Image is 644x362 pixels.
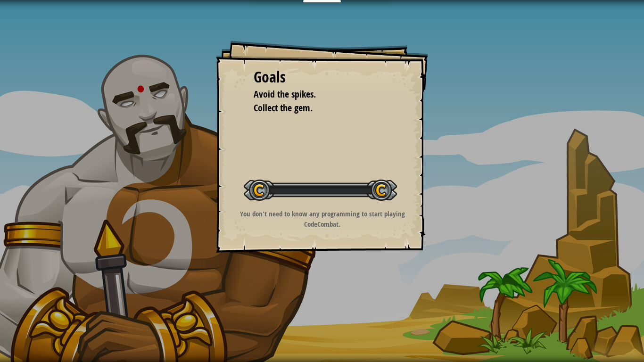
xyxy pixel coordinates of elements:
[228,209,417,229] p: You don't need to know any programming to start playing CodeCombat.
[254,66,390,88] div: Goals
[254,88,316,100] span: Avoid the spikes.
[242,88,388,101] li: Avoid the spikes.
[242,101,388,115] li: Collect the gem.
[254,101,313,114] span: Collect the gem.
